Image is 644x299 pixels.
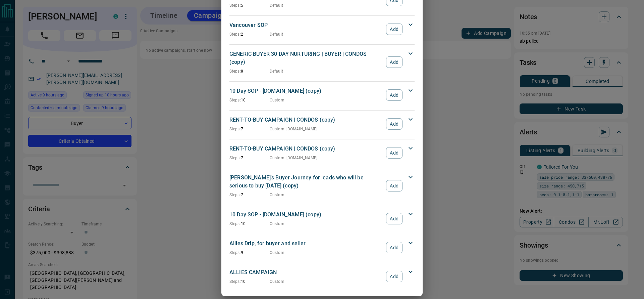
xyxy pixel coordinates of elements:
[229,250,241,255] span: Steps:
[229,86,415,104] div: 10 Day SOP - [DOMAIN_NAME] (copy)Steps:10CustomAdd
[229,32,241,37] span: Steps:
[229,155,270,161] p: 7
[270,155,317,161] p: Custom : [DOMAIN_NAME]
[270,250,284,256] p: Custom
[229,240,383,248] p: Allies Drip, for buyer and seller
[229,68,270,74] p: 8
[229,279,270,285] p: 10
[229,172,415,199] div: [PERSON_NAME]'s Buyer Journey for leads who will be serious to buy [DATE] (copy)Steps:7CustomAdd
[229,127,241,131] span: Steps:
[386,213,402,224] button: Add
[270,97,284,103] p: Custom
[229,69,241,74] span: Steps:
[270,221,284,227] p: Custom
[229,268,383,276] p: ALLIES CAMPAIGN
[229,211,383,219] p: 10 Day SOP - [DOMAIN_NAME] (copy)
[386,180,402,191] button: Add
[229,209,415,228] div: 10 Day SOP - [DOMAIN_NAME] (copy)Steps:10CustomAdd
[229,20,415,39] div: Vancouver SOPSteps:2DefaultAdd
[229,97,270,103] p: 10
[386,242,402,253] button: Add
[270,68,283,74] p: Default
[270,126,317,132] p: Custom : [DOMAIN_NAME]
[386,147,402,159] button: Add
[270,279,284,285] p: Custom
[229,3,241,8] span: Steps:
[229,145,383,153] p: RENT-TO-BUY CAMPAIGN | CONDOS (copy)
[229,115,415,133] div: RENT-TO-BUY CAMPAIGN | CONDOS (copy)Steps:7Custom: [DOMAIN_NAME]Add
[229,2,270,8] p: 5
[229,49,415,76] div: GENERIC BUYER 30 DAY NURTURING | BUYER | CONDOS (copy)Steps:8DefaultAdd
[229,50,383,66] p: GENERIC BUYER 30 DAY NURTURING | BUYER | CONDOS (copy)
[229,87,383,95] p: 10 Day SOP - [DOMAIN_NAME] (copy)
[270,2,283,8] p: Default
[386,271,402,282] button: Add
[229,250,270,256] p: 9
[229,192,270,198] p: 7
[229,126,270,132] p: 7
[229,143,415,162] div: RENT-TO-BUY CAMPAIGN | CONDOS (copy)Steps:7Custom: [DOMAIN_NAME]Add
[229,279,241,284] span: Steps:
[229,193,241,197] span: Steps:
[386,118,402,130] button: Add
[386,89,402,101] button: Add
[386,24,402,35] button: Add
[229,221,241,226] span: Steps:
[229,31,270,37] p: 2
[229,221,270,227] p: 10
[229,116,383,124] p: RENT-TO-BUY CAMPAIGN | CONDOS (copy)
[229,238,415,257] div: Allies Drip, for buyer and sellerSteps:9CustomAdd
[270,192,284,198] p: Custom
[229,98,241,102] span: Steps:
[229,21,383,29] p: Vancouver SOP
[229,156,241,160] span: Steps:
[270,31,283,37] p: Default
[386,56,402,68] button: Add
[229,174,383,190] p: [PERSON_NAME]'s Buyer Journey for leads who will be serious to buy [DATE] (copy)
[229,267,415,286] div: ALLIES CAMPAIGNSteps:10CustomAdd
